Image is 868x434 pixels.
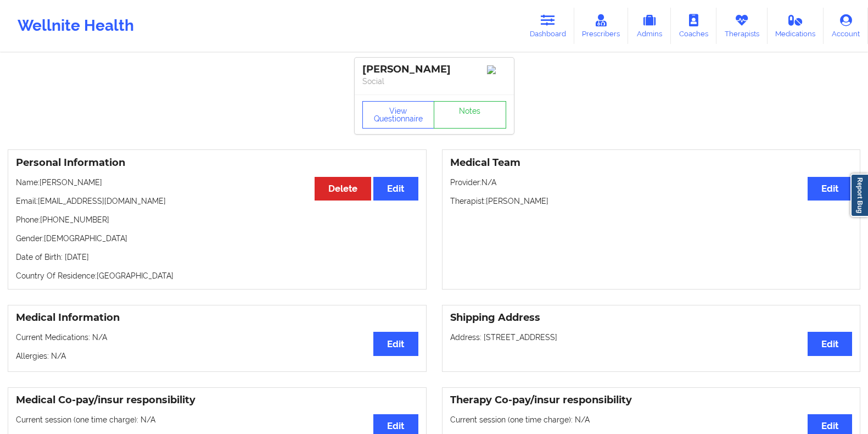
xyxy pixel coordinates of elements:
[716,8,768,44] a: Therapists
[450,196,853,207] p: Therapist: [PERSON_NAME]
[16,177,418,188] p: Name: [PERSON_NAME]
[16,157,418,169] h3: Personal Information
[16,270,418,281] p: Country Of Residence: [GEOGRAPHIC_DATA]
[574,8,629,44] a: Prescribers
[450,311,853,324] h3: Shipping Address
[373,177,418,201] button: Edit
[671,8,716,44] a: Coaches
[487,65,506,74] img: Image%2Fplaceholer-image.png
[16,233,418,244] p: Gender: [DEMOGRAPHIC_DATA]
[450,414,853,425] p: Current session (one time charge): N/A
[808,177,852,201] button: Edit
[373,332,418,355] button: Edit
[450,157,853,169] h3: Medical Team
[362,63,506,76] div: [PERSON_NAME]
[824,8,868,44] a: Account
[450,332,853,343] p: Address: [STREET_ADDRESS]
[850,174,868,217] a: Report Bug
[16,350,418,361] p: Allergies: N/A
[362,76,506,87] p: Social
[315,177,371,201] button: Delete
[808,332,852,355] button: Edit
[450,394,853,407] h3: Therapy Co-pay/insur responsibility
[16,332,418,343] p: Current Medications: N/A
[450,177,853,188] p: Provider: N/A
[16,394,418,407] h3: Medical Co-pay/insur responsibility
[434,101,506,129] a: Notes
[16,414,418,425] p: Current session (one time charge): N/A
[16,311,418,324] h3: Medical Information
[16,214,418,225] p: Phone: [PHONE_NUMBER]
[522,8,574,44] a: Dashboard
[16,252,418,263] p: Date of Birth: [DATE]
[16,196,418,207] p: Email: [EMAIL_ADDRESS][DOMAIN_NAME]
[628,8,671,44] a: Admins
[362,101,435,129] button: View Questionnaire
[768,8,824,44] a: Medications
